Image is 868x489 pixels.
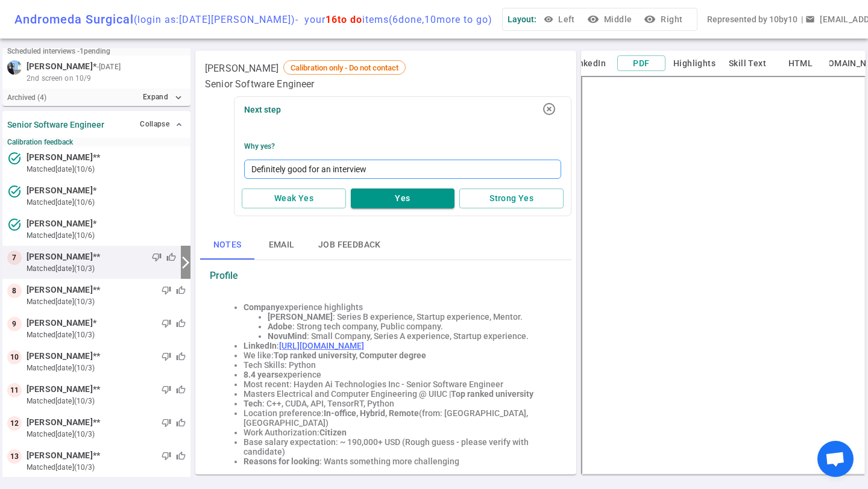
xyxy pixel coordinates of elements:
[324,408,419,418] b: In-office, Hybrid, Remote
[27,296,186,307] small: matched [DATE] (10/3)
[176,352,186,361] span: thumb_up
[27,317,93,329] span: [PERSON_NAME]
[244,399,552,408] li: : C++, CUDA, API, TensorRT, Python
[134,14,295,25] span: (login as: [DATE][PERSON_NAME] )
[7,217,22,232] i: task_alt
[27,350,93,363] span: [PERSON_NAME]
[244,302,280,312] b: Company
[205,63,278,75] span: [PERSON_NAME]
[7,251,22,265] div: 7
[537,97,561,121] button: highlight_off
[286,63,403,72] span: Calibration only - Do not contact
[585,8,637,31] button: visibilityMiddle
[641,8,687,31] button: visibilityRight
[723,56,772,71] button: Skill Text
[27,60,93,73] span: [PERSON_NAME]
[587,13,599,25] i: visibility
[205,78,315,90] span: Senior Software Engineer
[178,255,193,270] i: arrow_forward_ios
[14,12,492,26] div: Andromeda Surgical
[162,352,171,361] span: thumb_down
[7,284,22,298] div: 8
[27,329,186,340] small: matched [DATE] (10/3)
[162,385,171,394] span: thumb_down
[176,385,186,394] span: thumb_up
[27,383,93,396] span: [PERSON_NAME]
[173,92,184,103] i: expand_more
[27,449,93,462] span: [PERSON_NAME]
[152,252,162,262] span: thumb_down
[27,363,186,373] small: matched [DATE] (10/3)
[27,151,93,164] span: [PERSON_NAME]
[254,231,309,260] button: Email
[581,76,866,475] iframe: candidate_document_preview__iframe
[244,437,552,456] li: Base salary expectation: ~ 190,000+ USD (Rough guess - please verify with candidate)
[564,56,612,71] button: LinkedIn
[7,184,22,199] i: task_alt
[670,56,719,71] button: Highlights
[176,418,186,428] span: thumb_up
[27,73,91,84] span: 2nd screen on 10/9
[295,14,492,25] span: - your items ( 6 done, 10 more to go)
[27,263,176,274] small: matched [DATE] (10/3)
[7,120,104,129] strong: Senior Software Engineer
[166,252,176,262] span: thumb_up
[7,383,22,397] div: 11
[200,231,254,260] button: Notes
[242,188,346,208] button: Weak Yes
[244,379,552,389] li: Most recent: Hayden Ai Technologies Inc - Senior Software Engineer
[309,231,391,260] button: Job feedback
[244,399,262,408] b: Tech
[541,8,580,31] button: Left
[244,341,552,350] li: :
[137,116,186,133] button: Collapse
[7,93,46,102] small: Archived ( 4 )
[319,428,347,437] b: Citizen
[817,441,854,477] div: Open chat
[279,341,364,350] a: [URL][DOMAIN_NAME]
[268,331,552,341] li: : Small Company, Series A experience, Startup experience.
[244,160,561,179] textarea: Definitely good for an interview
[268,322,292,331] b: Adobe
[617,55,665,72] button: PDF
[268,331,307,341] b: NovuMind
[7,151,22,166] i: task_alt
[7,416,22,431] div: 12
[244,370,552,379] li: experience
[162,319,171,328] span: thumb_down
[27,184,93,197] span: [PERSON_NAME]
[176,451,186,461] span: thumb_up
[7,138,186,146] small: Calibration feedback
[176,285,186,295] span: thumb_up
[7,449,22,464] div: 13
[176,319,186,328] span: thumb_up
[27,396,186,406] small: matched [DATE] (10/3)
[27,197,186,208] small: matched [DATE] (10/6)
[244,142,275,151] div: Why Yes?
[244,350,552,360] li: We like:
[7,60,22,75] img: c71242d41979be291fd4fc4e6bf8b5af
[174,120,184,129] span: expand_less
[7,350,22,364] div: 10
[162,418,171,428] span: thumb_down
[27,284,93,296] span: [PERSON_NAME]
[27,416,93,429] span: [PERSON_NAME]
[27,164,186,175] small: matched [DATE] (10/6)
[244,360,552,370] li: Tech Skills: Python
[325,14,362,25] span: 16 to do
[244,302,363,312] span: experience highlights
[644,13,656,25] i: visibility
[27,230,186,241] small: matched [DATE] (10/6)
[805,14,815,24] span: email
[200,231,571,260] div: basic tabs example
[27,251,93,263] span: [PERSON_NAME]
[244,408,552,428] li: Location preference: (from: [GEOGRAPHIC_DATA], [GEOGRAPHIC_DATA])
[244,389,552,399] li: Masters Electrical and Computer Engineering @ UIUC |
[244,341,277,350] b: LinkedIn
[140,89,186,106] button: Expandexpand_more
[351,188,455,208] button: Yes
[244,456,319,466] b: Reasons for looking
[542,102,556,116] i: highlight_off
[96,61,121,72] small: - [DATE]
[244,370,278,379] b: 8.4 years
